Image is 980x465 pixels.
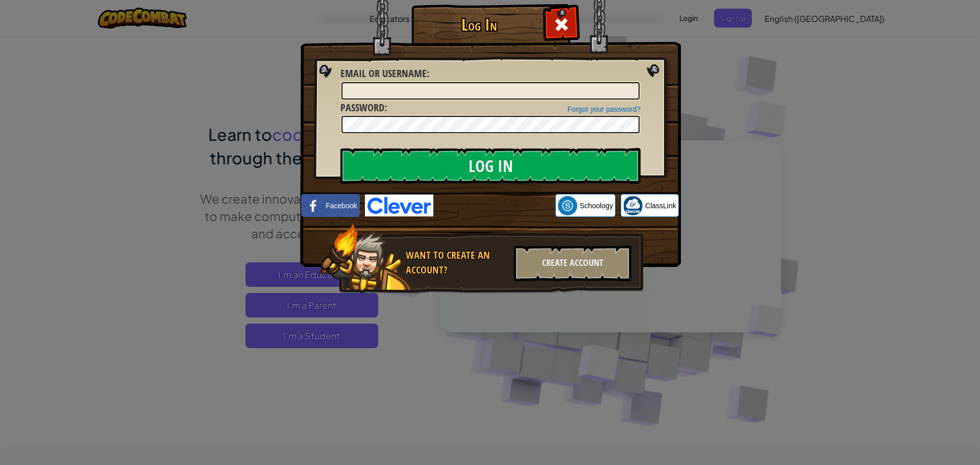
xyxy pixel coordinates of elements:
[558,196,577,215] img: schoology.png
[365,194,433,216] img: clever-logo-blue.png
[340,101,384,114] span: Password
[340,66,427,80] span: Email or Username
[406,248,508,277] div: Want to create an account?
[645,201,676,211] span: ClassLink
[623,196,643,215] img: classlink-logo-small.png
[580,201,613,211] span: Schoology
[340,66,429,81] label: :
[433,194,555,217] iframe: Sign in with Google Button
[340,101,387,115] label: :
[326,201,357,211] span: Facebook
[304,196,323,215] img: facebook_small.png
[514,246,631,281] div: Create Account
[414,16,544,34] h1: Log In
[568,105,641,113] a: Forgot your password?
[340,148,641,184] input: Log In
